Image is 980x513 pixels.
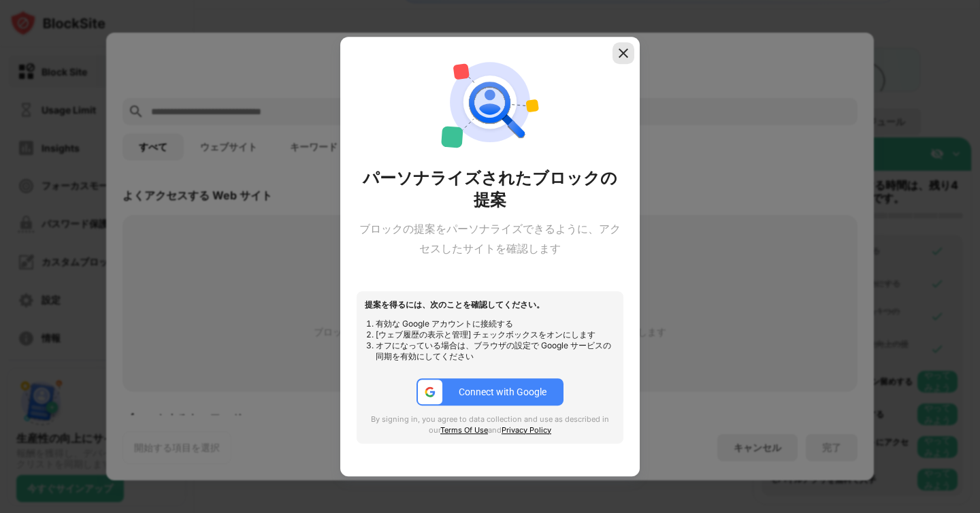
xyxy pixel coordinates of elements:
div: Connect with Google [459,386,546,397]
div: パーソナライズされたブロックの提案 [357,167,623,211]
img: google-ic [424,386,436,398]
div: 提案を得るには、次のことを確認してください。 [365,299,615,310]
a: Privacy Policy [502,425,551,435]
li: オフになっている場合は、ブラウザの設定で Google サービスの同期を有効にしてください [376,340,615,362]
img: personal-suggestions.svg [441,53,539,151]
button: google-icConnect with Google [416,378,563,406]
span: By signing in, you agree to data collection and use as described in our [371,414,609,435]
li: 有効な Google アカウントに接続する [376,318,615,329]
li: [ウェブ履歴の表示と管理] チェックボックスをオンにします [376,329,615,340]
a: Terms Of Use [440,425,488,435]
span: and [488,425,502,435]
div: ブロックの提案をパーソナライズできるように、アクセスしたサイトを確認します [357,219,623,259]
